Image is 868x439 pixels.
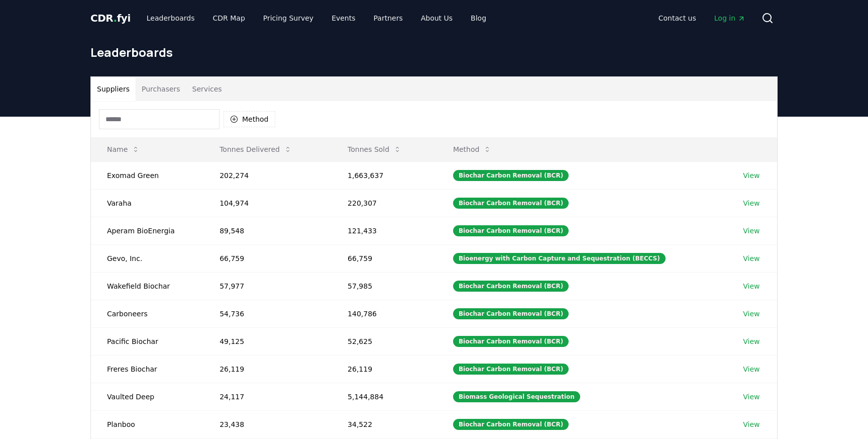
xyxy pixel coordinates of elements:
a: View [743,336,759,346]
td: Exomad Green [91,161,203,189]
td: 140,786 [332,300,437,327]
div: Biochar Carbon Removal (BCR) [453,364,569,375]
a: Blog [463,9,494,27]
span: CDR fyi [90,12,131,24]
button: Tonnes Delivered [211,139,300,159]
td: Freres Biochar [91,355,203,383]
span: . [114,12,117,24]
a: Contact us [650,9,704,27]
td: 121,433 [332,217,437,244]
a: View [743,281,759,291]
td: 66,759 [332,244,437,272]
a: View [743,309,759,319]
div: Biochar Carbon Removal (BCR) [453,281,569,292]
td: 202,274 [203,161,332,189]
a: View [743,226,759,236]
button: Method [224,111,275,127]
nav: Main [650,9,753,27]
button: Suppliers [91,77,136,101]
div: Biomass Geological Sequestration [453,391,580,402]
td: 57,977 [203,272,332,300]
button: Purchasers [136,77,186,101]
td: 26,119 [203,355,332,383]
a: Pricing Survey [255,9,321,27]
td: 24,117 [203,383,332,410]
td: 220,307 [332,189,437,217]
div: Biochar Carbon Removal (BCR) [453,225,569,236]
a: CDR Map [205,9,253,27]
a: View [743,170,759,181]
td: 54,736 [203,300,332,327]
a: View [743,364,759,374]
td: Pacific Biochar [91,327,203,355]
a: Events [323,9,363,27]
button: Tonnes Sold [340,139,409,159]
a: Log in [706,9,753,27]
a: Leaderboards [139,9,203,27]
div: Biochar Carbon Removal (BCR) [453,198,569,209]
button: Services [186,77,228,101]
a: View [743,198,759,208]
td: Vaulted Deep [91,383,203,410]
td: 49,125 [203,327,332,355]
a: View [743,392,759,402]
td: 104,974 [203,189,332,217]
td: 5,144,884 [332,383,437,410]
td: 26,119 [332,355,437,383]
h1: Leaderboards [90,44,778,60]
td: Gevo, Inc. [91,244,203,272]
td: 89,548 [203,217,332,244]
td: 34,522 [332,410,437,438]
td: Aperam BioEnergia [91,217,203,244]
td: 66,759 [203,244,332,272]
div: Biochar Carbon Removal (BCR) [453,170,569,181]
td: 23,438 [203,410,332,438]
td: Varaha [91,189,203,217]
div: Bioenergy with Carbon Capture and Sequestration (BECCS) [453,253,666,264]
a: View [743,419,759,429]
div: Biochar Carbon Removal (BCR) [453,336,569,347]
button: Name [99,139,148,159]
a: View [743,253,759,264]
a: Partners [366,9,411,27]
a: About Us [413,9,461,27]
div: Biochar Carbon Removal (BCR) [453,308,569,319]
td: 57,985 [332,272,437,300]
td: 52,625 [332,327,437,355]
td: Planboo [91,410,203,438]
td: Wakefield Biochar [91,272,203,300]
td: Carboneers [91,300,203,327]
div: Biochar Carbon Removal (BCR) [453,419,569,430]
span: Log in [714,13,745,23]
button: Method [445,139,500,159]
td: 1,663,637 [332,161,437,189]
a: CDR.fyi [90,11,131,25]
nav: Main [139,9,494,27]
